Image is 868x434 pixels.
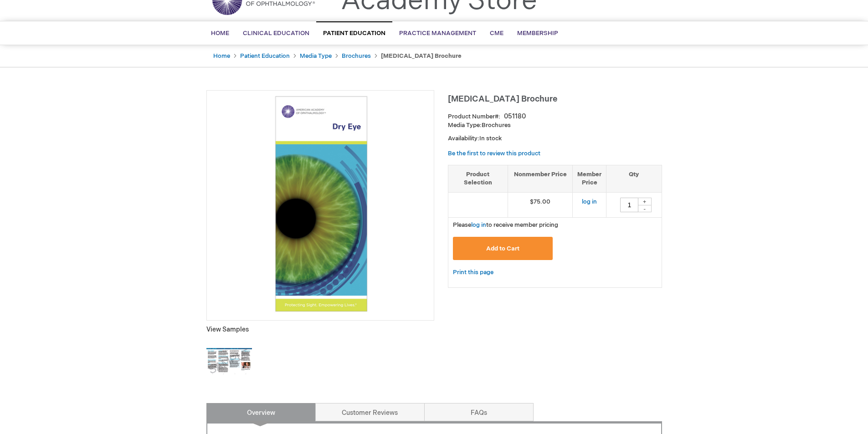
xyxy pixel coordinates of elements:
input: Qty [620,198,638,212]
span: Practice Management [399,30,476,37]
span: Membership [517,30,558,37]
strong: Product Number [448,113,500,120]
a: Media Type [300,52,332,60]
a: log in [582,198,597,205]
th: Qty [606,165,662,192]
img: Click to view [206,339,252,384]
p: Brochures [448,121,662,130]
a: log in [471,221,486,229]
a: Overview [206,403,316,421]
a: Home [213,52,230,60]
span: Patient Education [323,30,385,37]
span: In stock [479,135,502,142]
th: Product Selection [448,165,508,192]
p: Availability: [448,134,662,143]
button: Add to Cart [453,237,553,260]
a: Be the first to review this product [448,150,540,157]
span: Home [211,30,229,37]
div: 051180 [504,112,526,121]
div: - [638,205,652,212]
span: Clinical Education [243,30,309,37]
div: + [638,198,652,205]
strong: Media Type: [448,122,482,129]
th: Member Price [573,165,606,192]
a: Brochures [342,52,371,60]
span: Please to receive member pricing [453,221,558,229]
strong: [MEDICAL_DATA] Brochure [381,52,462,60]
td: $75.00 [508,192,573,217]
th: Nonmember Price [508,165,573,192]
span: CME [490,30,503,37]
a: Customer Reviews [315,403,425,421]
p: View Samples [206,325,434,334]
a: Print this page [453,267,493,278]
span: Add to Cart [486,245,519,252]
a: FAQs [424,403,534,421]
img: Dry Eye Brochure [211,95,429,313]
a: Patient Education [240,52,290,60]
span: [MEDICAL_DATA] Brochure [448,94,557,104]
